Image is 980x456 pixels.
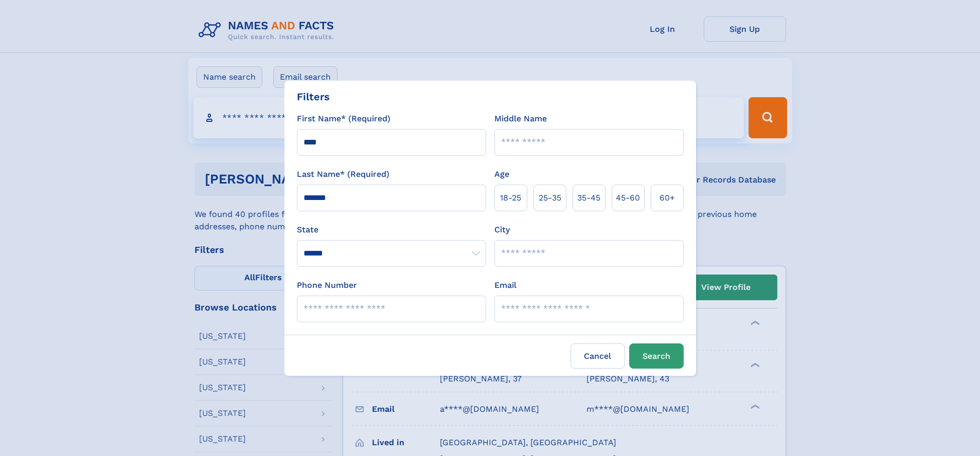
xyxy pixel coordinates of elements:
[297,89,330,104] div: Filters
[616,192,640,204] span: 45‑60
[539,192,561,204] span: 25‑35
[297,279,357,291] label: Phone Number
[297,168,389,180] label: Last Name* (Required)
[494,224,510,236] label: City
[494,279,516,291] label: Email
[494,113,547,125] label: Middle Name
[494,168,509,180] label: Age
[571,343,625,369] label: Cancel
[629,343,684,369] button: Search
[577,192,600,204] span: 35‑45
[297,113,390,125] label: First Name* (Required)
[500,192,521,204] span: 18‑25
[297,224,486,236] label: State
[660,192,675,204] span: 60+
